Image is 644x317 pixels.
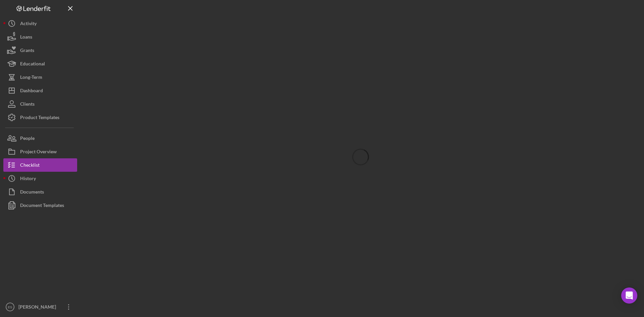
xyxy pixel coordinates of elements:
button: ES[PERSON_NAME] [3,300,77,314]
div: Loans [20,30,32,45]
div: Product Templates [20,111,59,126]
button: Project Overview [3,145,77,158]
button: Clients [3,97,77,111]
div: Document Templates [20,199,64,214]
button: Checklist [3,158,77,172]
div: Educational [20,57,45,72]
button: Loans [3,30,77,44]
button: Activity [3,17,77,30]
div: Project Overview [20,145,57,160]
div: Grants [20,44,34,59]
button: History [3,172,77,185]
div: Open Intercom Messenger [621,287,637,304]
button: Product Templates [3,111,77,124]
button: Dashboard [3,84,77,97]
div: [PERSON_NAME] [17,300,60,315]
div: Clients [20,97,35,112]
div: Documents [20,185,44,200]
button: Grants [3,44,77,57]
button: Long-Term [3,70,77,84]
div: Activity [20,17,37,32]
div: Long-Term [20,70,42,86]
button: People [3,131,77,145]
button: Document Templates [3,199,77,212]
div: People [20,131,35,147]
div: History [20,172,36,187]
text: ES [8,305,12,309]
div: Dashboard [20,84,43,99]
button: Documents [3,185,77,199]
div: Checklist [20,158,40,173]
button: Educational [3,57,77,70]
